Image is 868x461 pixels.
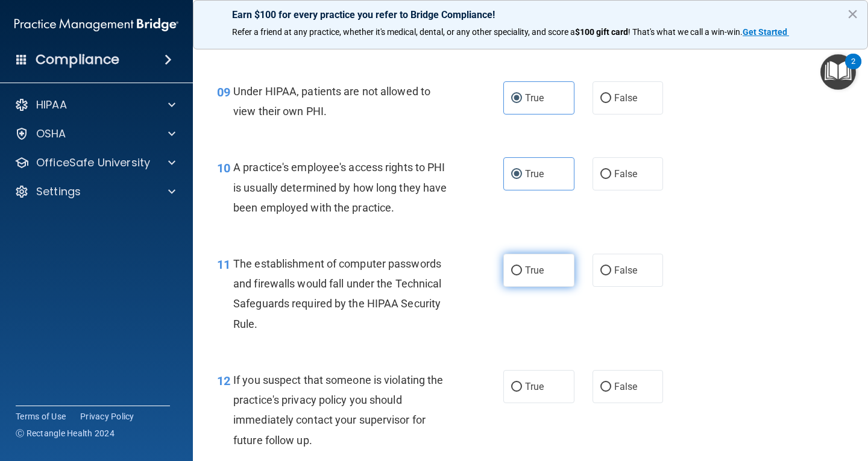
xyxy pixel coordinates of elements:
[511,383,522,392] input: True
[743,27,789,37] a: Get Started
[14,184,175,199] a: Settings
[575,27,628,37] strong: $100 gift card
[525,92,544,104] span: True
[36,127,66,141] p: OSHA
[600,266,611,275] input: False
[80,410,134,422] a: Privacy Policy
[743,27,787,37] strong: Get Started
[600,383,611,392] input: False
[525,381,544,392] span: True
[600,170,611,179] input: False
[16,410,66,422] a: Terms of Use
[217,161,230,175] span: 10
[233,257,441,330] span: The establishment of computer passwords and firewalls would fall under the Technical Safeguards r...
[36,155,150,170] p: OfficeSafe University
[614,381,638,392] span: False
[233,374,443,447] span: If you suspect that someone is violating the practice's privacy policy you should immediately con...
[36,98,67,112] p: HIPAA
[217,85,230,99] span: 09
[628,27,743,37] span: ! That's what we call a win-win.
[511,170,522,179] input: True
[14,98,175,112] a: HIPAA
[232,9,829,20] p: Earn $100 for every practice you refer to Bridge Compliance!
[525,168,544,180] span: True
[232,27,575,37] span: Refer a friend at any practice, whether it's medical, dental, or any other speciality, and score a
[14,155,175,170] a: OfficeSafe University
[217,257,230,272] span: 11
[36,51,119,68] h4: Compliance
[511,94,522,103] input: True
[14,13,178,37] img: PMB logo
[233,161,447,213] span: A practice's employee's access rights to PHI is usually determined by how long they have been emp...
[614,92,638,104] span: False
[511,266,522,275] input: True
[16,427,115,439] span: Ⓒ Rectangle Health 2024
[217,374,230,388] span: 12
[233,85,430,118] span: Under HIPAA, patients are not allowed to view their own PHI.
[847,4,858,24] button: Close
[36,184,81,199] p: Settings
[525,265,544,276] span: True
[14,127,175,141] a: OSHA
[820,54,856,90] button: Open Resource Center, 2 new notifications
[851,61,855,77] div: 2
[600,94,611,103] input: False
[614,168,638,180] span: False
[614,265,638,276] span: False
